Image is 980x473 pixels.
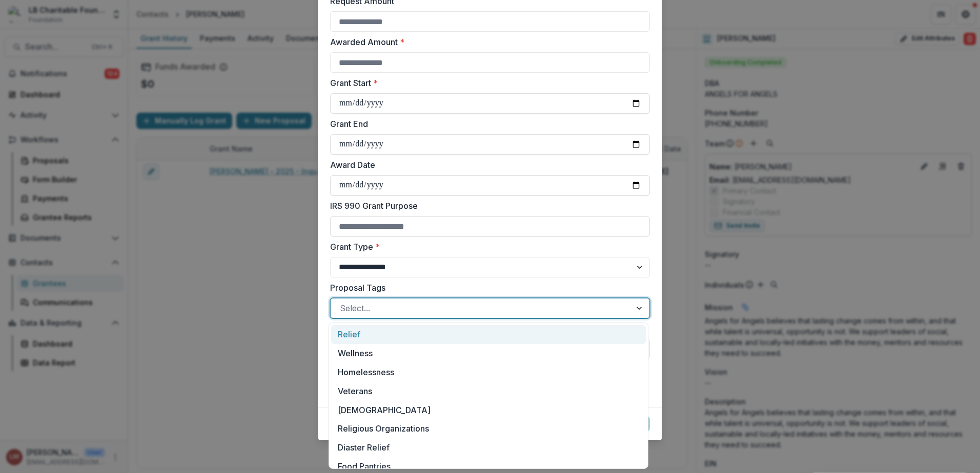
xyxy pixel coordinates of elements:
[331,419,646,438] div: Religious Organizations
[330,200,644,212] label: IRS 990 Grant Purpose
[331,400,646,419] div: [DEMOGRAPHIC_DATA]
[331,438,646,457] div: Diaster Relief
[330,36,644,48] label: Awarded Amount
[330,118,644,130] label: Grant End
[330,159,644,171] label: Award Date
[331,363,646,382] div: Homelessness
[330,282,644,294] label: Proposal Tags
[331,344,646,363] div: Wellness
[331,381,646,400] div: Veterans
[330,77,644,89] label: Grant Start
[330,241,644,253] label: Grant Type
[331,325,646,344] div: Relief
